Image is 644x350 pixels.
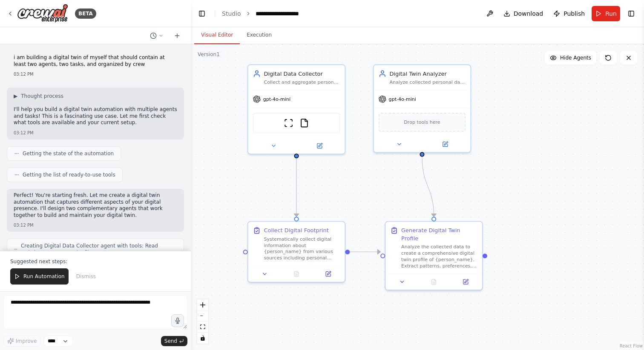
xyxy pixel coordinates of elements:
[500,6,547,21] button: Download
[404,118,440,126] span: Drop tools here
[196,8,208,20] button: Hide left sidebar
[625,8,637,20] button: Show right sidebar
[452,277,479,287] button: Open in side panel
[198,51,220,58] div: Version 1
[23,171,115,178] span: Getting the list of ready-to-use tools
[21,93,63,100] span: Thought process
[240,26,279,44] button: Execution
[194,26,240,44] button: Visual Editor
[16,338,37,344] span: Improve
[264,79,340,85] div: Collect and aggregate personal data from various digital sources to build a comprehensive profile...
[247,64,345,154] div: Digital Data CollectorCollect and aggregate personal data from various digital sources to build a...
[264,236,340,261] div: Systematically collect digital information about {person_name} from various sources including per...
[385,221,483,290] div: Generate Digital Twin ProfileAnalyze the collected data to create a comprehensive digital twin pr...
[297,141,342,151] button: Open in side panel
[23,150,114,157] span: Getting the state of the automation
[23,273,65,280] span: Run Automation
[197,333,208,344] button: toggle interactivity
[247,221,345,283] div: Collect Digital FootprintSystematically collect digital information about {person_name} from vari...
[389,79,466,85] div: Analyze collected personal data to create insights, patterns, and behavioral models that represen...
[264,70,340,77] div: Digital Data Collector
[10,268,69,285] button: Run Automation
[373,64,471,153] div: Digital Twin AnalyzerAnalyze collected personal data to create insights, patterns, and behavioral...
[222,10,241,17] a: Studio
[263,96,290,102] span: gpt-4o-mini
[592,6,620,21] button: Run
[299,118,309,128] img: FileReadTool
[171,314,184,327] button: Click to speak your automation idea
[264,227,328,234] div: Collect Digital Footprint
[514,9,543,18] span: Download
[284,118,293,128] img: ScrapeWebsiteTool
[72,268,100,285] button: Dismiss
[14,192,177,219] p: Perfect! You're starting fresh. Let me create a digital twin automation that captures different a...
[222,9,299,18] nav: breadcrumb
[17,4,68,23] img: Logo
[14,222,177,228] div: 03:12 PM
[620,344,643,348] a: React Flow attribution
[550,6,588,21] button: Publish
[401,244,477,269] div: Analyze the collected data to create a comprehensive digital twin profile of {person_name}. Extra...
[3,336,40,347] button: Improve
[147,31,167,41] button: Switch to previous chat
[315,269,342,279] button: Open in side panel
[75,9,96,19] div: BETA
[161,336,187,346] button: Send
[21,242,177,256] span: Creating Digital Data Collector agent with tools: Read website content, Read a file's content
[389,70,466,77] div: Digital Twin Analyzer
[293,158,300,216] g: Edge from 4eb14df3-0c7a-404e-9507-d8869fc3233a to 9c574333-5cc3-4ad7-be5b-3a4967c5f0b7
[197,299,208,310] button: zoom in
[545,51,596,65] button: Hide Agents
[170,31,184,41] button: Start a new chat
[14,93,17,100] span: ▶
[14,71,177,77] div: 03:12 PM
[14,54,177,68] p: i am building a digital twin of myself that should contain at least two agents, two tasks, and or...
[280,269,313,279] button: No output available
[417,277,451,287] button: No output available
[197,322,208,333] button: fit view
[423,139,467,149] button: Open in side panel
[14,106,177,126] p: I'll help you build a digital twin automation with multiple agents and tasks! This is a fascinati...
[14,93,63,100] button: ▶Thought process
[197,299,208,344] div: React Flow controls
[401,227,477,242] div: Generate Digital Twin Profile
[164,338,177,344] span: Send
[76,273,96,280] span: Dismiss
[350,248,380,256] g: Edge from 9c574333-5cc3-4ad7-be5b-3a4967c5f0b7 to 188205d8-e64e-48ac-8af6-a5d189f07489
[418,157,438,217] g: Edge from 44ab54c4-e6a3-459b-ba67-38fbd7239a52 to 188205d8-e64e-48ac-8af6-a5d189f07489
[560,54,591,61] span: Hide Agents
[605,9,617,18] span: Run
[563,9,585,18] span: Publish
[389,96,416,102] span: gpt-4o-mini
[197,310,208,322] button: zoom out
[10,258,181,265] p: Suggested next steps:
[14,130,177,136] div: 03:12 PM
